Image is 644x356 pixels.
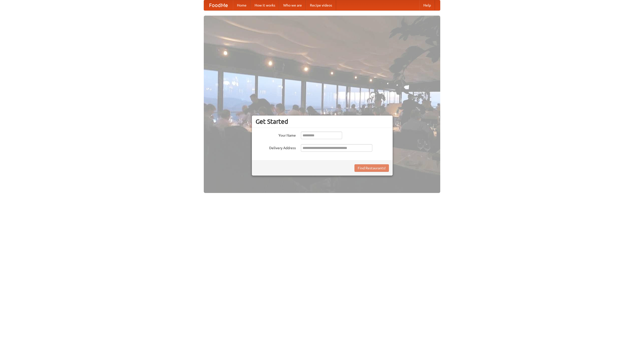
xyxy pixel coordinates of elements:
a: Who we are [279,0,306,10]
label: Delivery Address [256,144,296,150]
label: Your Name [256,132,296,138]
a: Recipe videos [306,0,336,10]
a: How it works [251,0,279,10]
button: Find Restaurants! [354,164,389,172]
a: Help [419,0,435,10]
a: Home [233,0,251,10]
a: FoodMe [204,0,233,10]
h3: Get Started [256,118,389,125]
